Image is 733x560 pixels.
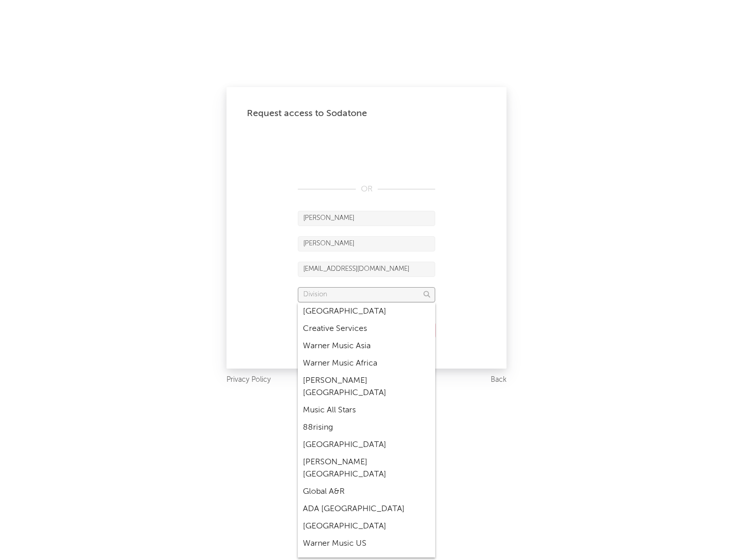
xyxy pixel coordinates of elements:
[298,454,435,483] div: [PERSON_NAME] [GEOGRAPHIC_DATA]
[298,436,435,454] div: [GEOGRAPHIC_DATA]
[491,374,506,386] a: Back
[298,500,435,518] div: ADA [GEOGRAPHIC_DATA]
[298,287,435,302] input: Division
[298,320,435,338] div: Creative Services
[298,518,435,535] div: [GEOGRAPHIC_DATA]
[298,262,435,277] input: Email
[298,535,435,552] div: Warner Music US
[298,483,435,500] div: Global A&R
[298,211,435,226] input: First Name
[247,107,486,120] div: Request access to Sodatone
[298,402,435,419] div: Music All Stars
[298,419,435,436] div: 88rising
[298,183,435,195] div: OR
[298,338,435,355] div: Warner Music Asia
[227,374,271,386] a: Privacy Policy
[298,372,435,402] div: [PERSON_NAME] [GEOGRAPHIC_DATA]
[298,236,435,251] input: Last Name
[298,303,435,320] div: [GEOGRAPHIC_DATA]
[298,355,435,372] div: Warner Music Africa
